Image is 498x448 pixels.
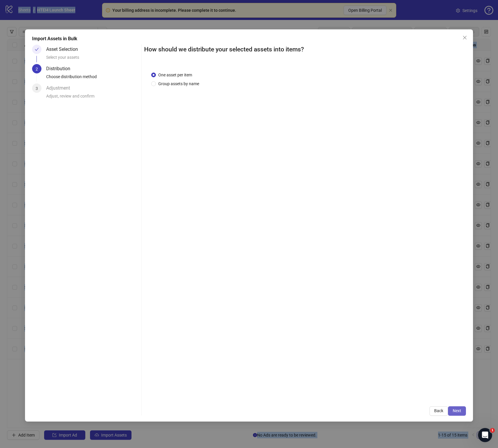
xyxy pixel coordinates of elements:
[453,408,461,413] span: Next
[46,54,139,64] div: Select your assets
[36,67,38,71] span: 2
[156,80,201,87] span: Group assets by name
[36,86,38,91] span: 3
[46,93,139,103] div: Adjust, review and confirm
[46,45,83,54] div: Asset Selection
[35,47,39,51] span: check
[434,408,443,413] span: Back
[462,35,467,40] span: close
[144,45,466,54] h2: How should we distribute your selected assets into items?
[478,428,492,442] iframe: Intercom live chat
[460,33,469,42] button: Close
[490,428,495,433] span: 1
[46,83,75,93] div: Adjustment
[448,406,466,416] button: Next
[32,35,466,42] div: Import Assets in Bulk
[156,72,194,78] span: One asset per item
[46,64,75,73] div: Distribution
[46,73,139,83] div: Choose distribution method
[429,406,448,416] button: Back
